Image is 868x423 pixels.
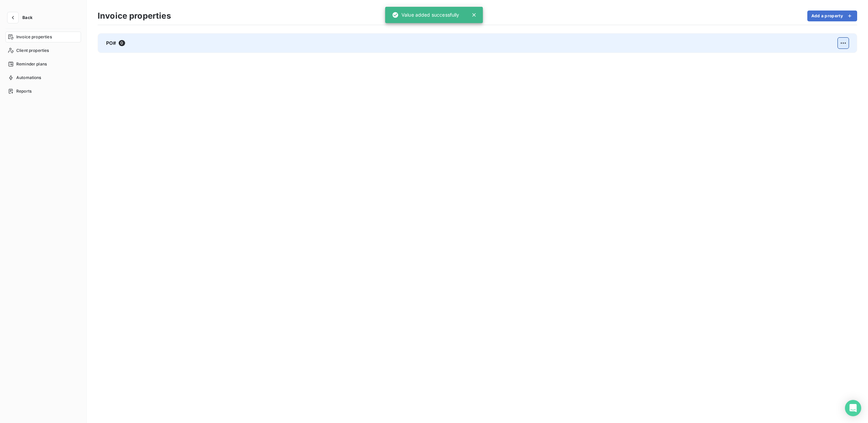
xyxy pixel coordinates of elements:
a: Client properties [5,45,81,56]
a: Reminder plans [5,59,81,70]
span: 0 [119,40,125,46]
span: Invoice properties [16,34,52,40]
span: Reports [16,88,32,94]
span: Automations [16,75,41,81]
a: Automations [5,72,81,83]
button: Add a property [807,11,857,21]
h3: Invoice properties [98,10,171,22]
span: PO# [106,40,116,46]
button: Back [5,12,38,23]
span: Client properties [16,47,49,54]
span: Reminder plans [16,61,47,67]
a: Reports [5,86,81,97]
span: Back [22,16,33,20]
div: Open Intercom Messenger [845,400,861,416]
div: Value added successfully [392,9,459,21]
a: Invoice properties [5,32,81,42]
